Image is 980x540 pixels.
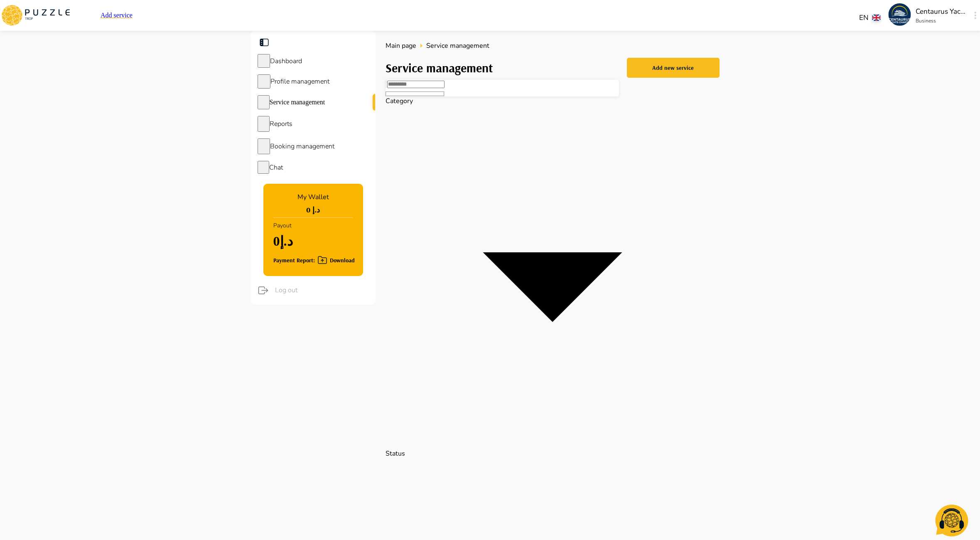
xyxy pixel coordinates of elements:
[270,99,325,106] span: Service management
[652,63,694,73] div: Add new service
[251,71,376,92] div: sidebar iconsProfile management
[888,3,911,26] img: profile_picture PuzzleTrip
[101,12,133,19] a: Add service
[297,192,329,202] p: My Wallet
[255,283,271,298] button: logout
[273,233,293,249] h1: د.إ0
[386,80,387,88] button: search
[275,285,369,295] span: Log out
[627,58,720,78] button: Add new service
[273,255,355,266] div: Payment Report: Download
[306,205,320,214] h1: د.إ 0
[258,54,270,68] button: sidebar icons
[426,41,489,51] span: Service management
[249,279,376,301] div: logoutLog out
[386,449,405,458] label: Status
[386,41,416,50] span: Main page
[251,92,376,113] div: sidebar iconsService management
[859,12,869,23] p: EN
[270,119,292,128] span: Reports
[916,17,965,25] p: Business
[916,6,965,17] p: Centaurus Yachts Charter
[270,77,329,86] span: Profile management
[258,95,270,109] button: sidebar icons
[273,218,293,233] p: Payout
[269,163,283,172] span: Chat
[258,161,269,174] button: sidebar icons
[270,57,302,66] span: Dashboard
[627,56,720,80] a: Add new service
[872,15,880,21] img: lang
[251,135,376,158] div: sidebar iconsBooking management
[251,113,376,135] div: sidebar iconsReports
[386,61,493,75] h3: Service management
[251,51,376,71] div: sidebar iconsDashboard
[251,158,376,177] div: sidebar iconsChat
[270,142,334,151] span: Booking management
[386,96,413,106] label: Category
[273,251,355,266] button: Payment Report: Download
[258,138,270,154] button: sidebar icons
[258,74,270,89] button: sidebar icons
[386,41,416,51] a: Main page
[258,116,270,132] button: sidebar icons
[386,41,720,51] nav: breadcrumb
